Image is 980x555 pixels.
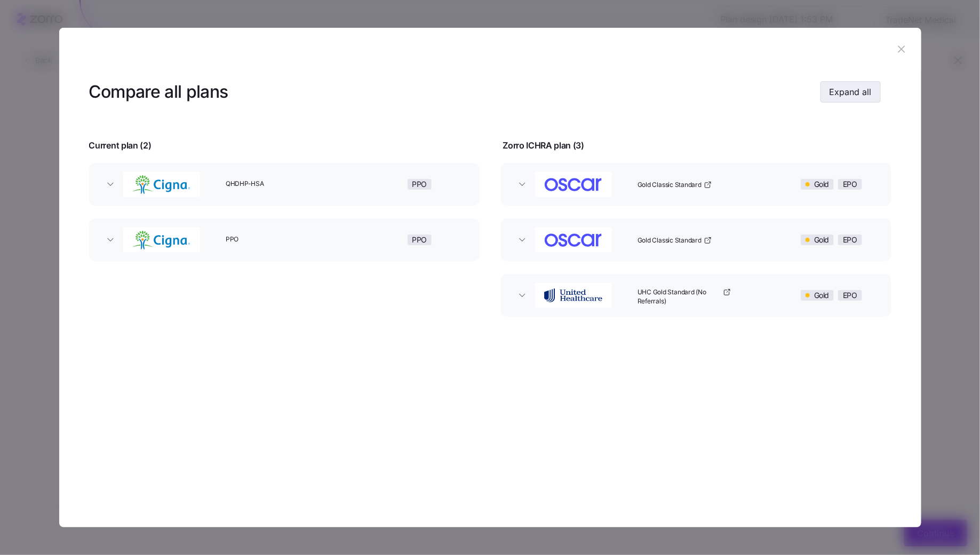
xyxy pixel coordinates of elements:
[638,288,721,306] span: UHC Gold Standard (No Referrals)
[820,81,881,103] button: Expand all
[638,288,731,306] a: UHC Gold Standard (No Referrals)
[638,181,712,190] a: Gold Classic Standard
[89,80,228,104] h3: Compare all plans
[226,179,354,189] span: QHDHP-HSA
[638,236,712,245] a: Gold Classic Standard
[536,170,611,198] img: Oscar
[536,226,611,254] img: Oscar
[89,218,480,261] button: CignaPPOPPO
[843,179,857,189] span: EPO
[814,179,829,189] span: Gold
[501,163,891,206] button: OscarGold Classic StandardGoldEPO
[226,235,354,244] span: PPO
[412,235,427,245] span: PPO
[814,235,829,245] span: Gold
[638,181,702,190] span: Gold Classic Standard
[843,235,857,245] span: EPO
[89,163,480,206] button: CignaQHDHP-HSAPPO
[503,139,585,152] span: Zorro ICHRA plan ( 3 )
[501,218,891,261] button: OscarGold Classic StandardGoldEPO
[536,282,611,309] img: UnitedHealthcare
[89,139,152,152] span: Current plan ( 2 )
[814,291,829,300] span: Gold
[830,85,872,98] span: Expand all
[412,179,427,189] span: PPO
[124,170,199,198] img: Cigna
[501,274,891,317] button: UnitedHealthcareUHC Gold Standard (No Referrals)GoldEPO
[124,226,199,254] img: Cigna
[638,236,702,245] span: Gold Classic Standard
[843,291,857,300] span: EPO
